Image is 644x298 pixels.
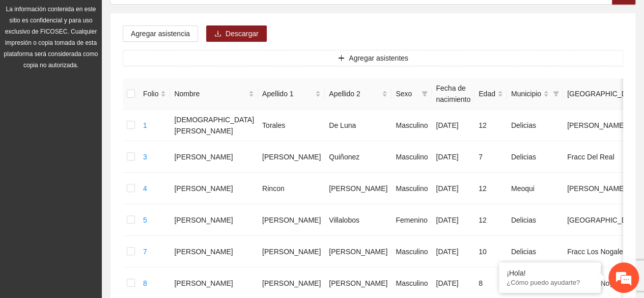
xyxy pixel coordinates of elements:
td: [DATE] [432,141,474,173]
th: Municipio [507,78,563,110]
span: Estamos en línea. [59,94,141,197]
td: 10 [474,236,507,267]
td: [DATE] [432,236,474,267]
td: [DATE] [432,204,474,236]
a: 3 [143,153,147,161]
button: Agregar asistencia [123,25,198,42]
td: Villalobos [325,204,391,236]
td: [PERSON_NAME] [170,141,258,173]
td: [PERSON_NAME] [258,236,325,267]
td: [DATE] [432,173,474,204]
a: 1 [143,121,147,129]
span: Apellido 1 [262,88,313,99]
div: Chatee con nosotros ahora [53,52,171,65]
th: Nombre [170,78,258,110]
textarea: Escriba su mensaje y pulse “Intro” [5,194,194,229]
span: Agregar asistentes [349,52,408,64]
th: Fecha de nacimiento [432,78,474,110]
td: Torales [258,110,325,141]
td: [PERSON_NAME] [325,236,391,267]
div: Minimizar ventana de chat en vivo [167,5,191,30]
span: filter [553,91,559,97]
a: 4 [143,184,147,193]
td: [PERSON_NAME] [258,204,325,236]
td: [PERSON_NAME] [258,141,325,173]
span: Edad [479,88,495,99]
a: 5 [143,216,147,224]
span: Nombre [174,88,246,99]
td: Masculino [391,141,432,173]
span: filter [419,86,430,101]
span: [GEOGRAPHIC_DATA] [567,88,641,99]
span: Descargar [226,28,259,39]
td: Femenino [391,204,432,236]
td: Masculino [391,236,432,267]
span: Municipio [511,88,541,99]
td: Delicias [507,141,563,173]
span: filter [422,91,428,97]
td: De Luna [325,110,391,141]
td: 12 [474,204,507,236]
button: plusAgregar asistentes [123,50,623,66]
span: La información contenida en este sitio es confidencial y para uso exclusivo de FICOSEC. Cualquier... [4,6,98,69]
td: 12 [474,110,507,141]
span: filter [551,86,561,101]
span: Folio [143,88,158,99]
span: Agregar asistencia [131,28,190,39]
td: Quiñonez [325,141,391,173]
a: 7 [143,248,147,256]
td: Delicias [507,236,563,267]
p: ¿Cómo puedo ayudarte? [507,279,593,286]
td: [DEMOGRAPHIC_DATA][PERSON_NAME] [170,110,258,141]
td: Masculino [391,173,432,204]
span: Sexo [396,88,417,99]
span: download [214,30,221,38]
th: Folio [139,78,170,110]
td: Meoqui [507,173,563,204]
td: 12 [474,173,507,204]
button: downloadDescargar [206,25,267,42]
th: Apellido 1 [258,78,325,110]
span: plus [338,55,345,63]
th: Edad [474,78,507,110]
a: 8 [143,279,147,287]
td: [PERSON_NAME] [170,173,258,204]
td: Rincon [258,173,325,204]
div: ¡Hola! [507,269,593,277]
td: Delicias [507,204,563,236]
span: Apellido 2 [329,88,380,99]
th: Apellido 2 [325,78,391,110]
td: Masculino [391,110,432,141]
td: [PERSON_NAME] [170,236,258,267]
td: Delicias [507,110,563,141]
td: [DATE] [432,110,474,141]
td: 7 [474,141,507,173]
td: [PERSON_NAME] [170,204,258,236]
td: [PERSON_NAME] [325,173,391,204]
